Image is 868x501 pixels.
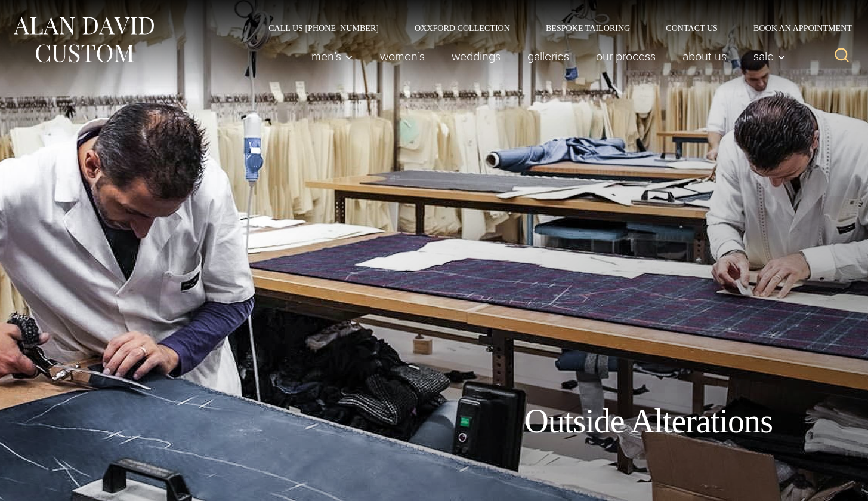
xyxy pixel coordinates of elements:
a: Contact Us [648,24,736,32]
nav: Primary Navigation [298,44,792,68]
a: About Us [669,44,740,68]
h1: Outside Alterations [524,401,773,441]
nav: Secondary Navigation [251,24,856,32]
a: Galleries [514,44,583,68]
span: Sale [753,50,786,62]
a: weddings [438,44,514,68]
a: Call Us [PHONE_NUMBER] [251,24,397,32]
a: Oxxford Collection [397,24,528,32]
span: Men’s [311,50,353,62]
a: Women’s [367,44,438,68]
button: View Search Form [827,42,856,70]
a: Our Process [583,44,669,68]
a: Book an Appointment [736,24,856,32]
a: Bespoke Tailoring [528,24,648,32]
img: Alan David Custom [12,13,155,66]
